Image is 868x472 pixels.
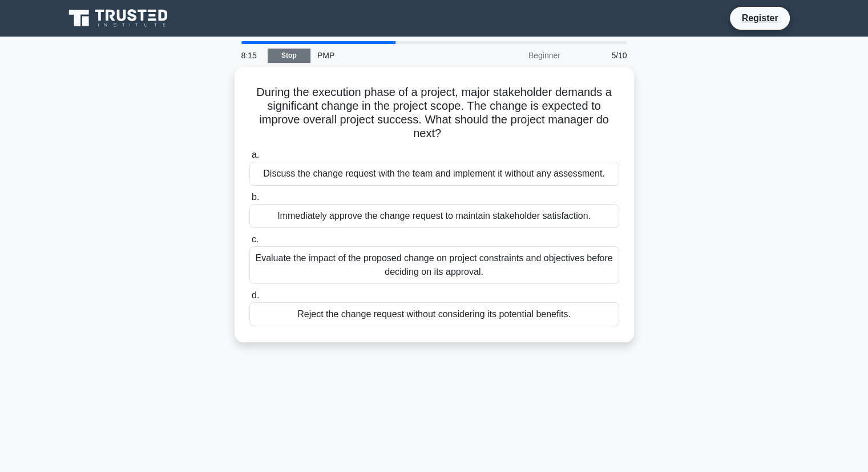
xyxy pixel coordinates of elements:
[248,85,620,141] h5: During the execution phase of a project, major stakeholder demands a significant change in the pr...
[734,11,785,25] a: Register
[310,44,467,67] div: PMP
[467,44,567,67] div: Beginner
[567,44,634,67] div: 5/10
[249,302,619,326] div: Reject the change request without considering its potential benefits.
[235,44,268,67] div: 8:15
[252,150,259,159] span: a.
[249,162,619,186] div: Discuss the change request with the team and implement it without any assessment.
[252,192,259,202] span: b.
[249,204,619,228] div: Immediately approve the change request to maintain stakeholder satisfaction.
[268,49,310,63] a: Stop
[252,290,259,300] span: d.
[249,246,619,284] div: Evaluate the impact of the proposed change on project constraints and objectives before deciding ...
[252,234,259,244] span: c.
